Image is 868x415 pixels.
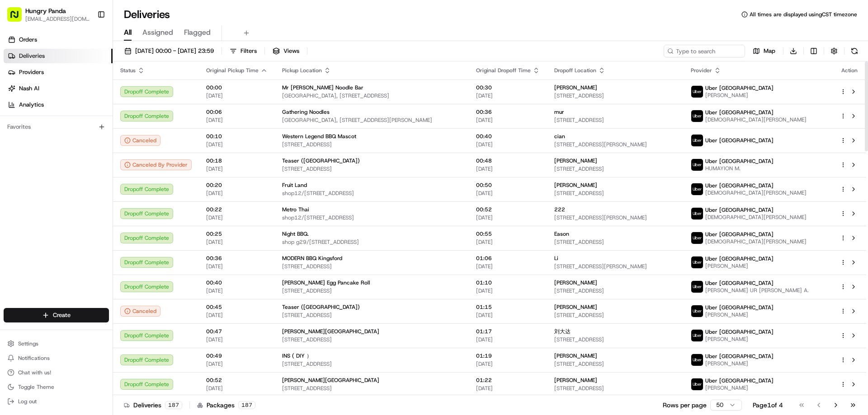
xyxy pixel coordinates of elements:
[206,84,268,91] span: 00:00
[554,352,597,359] span: [PERSON_NAME]
[705,116,807,123] span: [DEMOGRAPHIC_DATA][PERSON_NAME]
[18,165,25,172] img: 1736555255976-a54dd68f-1ca7-489b-9aae-adbdc363a1c4
[206,165,268,173] span: [DATE]
[476,182,540,189] span: 00:50
[282,190,462,197] span: shop12/[STREET_ADDRESS]
[28,164,73,172] span: [PERSON_NAME]
[705,255,774,262] span: Uber [GEOGRAPHIC_DATA]
[476,328,540,335] span: 01:17
[282,133,356,140] span: Western Legend BBQ Mascot
[554,287,677,294] span: [STREET_ADDRESS]
[206,141,268,148] span: [DATE]
[282,360,462,368] span: [STREET_ADDRESS]
[554,255,558,262] span: Li
[476,279,540,286] span: 01:10
[4,49,113,63] a: Deliveries
[35,140,56,147] span: 8月15日
[206,336,268,343] span: [DATE]
[53,311,71,319] span: Create
[705,165,774,172] span: HUMAYION M.
[4,120,109,134] div: Favorites
[25,6,66,15] button: Hungry Panda
[554,84,597,91] span: [PERSON_NAME]
[206,182,268,189] span: 00:20
[282,328,379,335] span: [PERSON_NAME][GEOGRAPHIC_DATA]
[476,263,540,270] span: [DATE]
[24,58,149,68] input: Clear
[4,65,113,79] a: Providers
[476,108,540,116] span: 00:36
[19,86,35,103] img: 1727276513143-84d647e1-66c0-4f92-a045-3c9f9f5dfd92
[120,306,160,317] div: Canceled
[476,287,540,294] span: [DATE]
[41,86,148,95] div: Start new chat
[705,384,774,392] span: [PERSON_NAME]
[9,36,165,51] p: Welcome 👋
[4,4,94,25] button: Hungry Panda[EMAIL_ADDRESS][DOMAIN_NAME]
[4,395,109,408] button: Log out
[206,67,259,74] span: Original Pickup Time
[554,303,597,311] span: [PERSON_NAME]
[4,81,113,96] a: Nash AI
[476,206,540,213] span: 00:52
[120,159,192,170] div: Canceled By Provider
[554,157,597,164] span: [PERSON_NAME]
[206,133,268,140] span: 00:10
[282,238,462,246] span: shop g29/[STREET_ADDRESS]
[476,312,540,319] span: [DATE]
[282,352,312,359] span: INS ( DIY ）
[705,214,807,221] span: [DEMOGRAPHIC_DATA][PERSON_NAME]
[73,198,149,214] a: 💻API Documentation
[282,141,462,148] span: [STREET_ADDRESS]
[753,401,783,410] div: Page 1 of 4
[282,157,360,164] span: Teaser ([GEOGRAPHIC_DATA])
[664,45,745,57] input: Type to search
[135,47,214,55] span: [DATE] 00:00 - [DATE] 23:59
[476,214,540,221] span: [DATE]
[691,305,703,317] img: uber-new-logo.jpeg
[282,214,462,221] span: shop12/[STREET_ADDRESS]
[9,156,24,170] img: Asif Zaman Khan
[691,159,703,171] img: uber-new-logo.jpeg
[764,47,775,55] span: Map
[476,84,540,91] span: 00:30
[705,137,774,144] span: Uber [GEOGRAPHIC_DATA]
[749,45,779,57] button: Map
[184,27,211,38] span: Flagged
[120,135,160,146] div: Canceled
[19,36,37,44] span: Orders
[476,67,531,74] span: Original Dropoff Time
[282,230,309,238] span: Night BBQ.
[750,11,857,18] span: All times are displayed using CST timezone
[476,336,540,343] span: [DATE]
[90,224,109,231] span: Pylon
[4,337,109,350] button: Settings
[206,352,268,359] span: 00:49
[691,354,703,366] img: uber-new-logo.jpeg
[705,353,774,360] span: Uber [GEOGRAPHIC_DATA]
[41,95,124,103] div: We're available if you need us!
[9,203,16,210] div: 📗
[120,45,218,57] button: [DATE] 00:00 - [DATE] 23:59
[476,117,540,124] span: [DATE]
[705,360,774,367] span: [PERSON_NAME]
[705,189,807,196] span: [DEMOGRAPHIC_DATA][PERSON_NAME]
[4,381,109,393] button: Toggle Theme
[75,164,78,172] span: •
[705,158,774,165] span: Uber [GEOGRAPHIC_DATA]
[9,9,27,27] img: Nash
[241,47,257,55] span: Filters
[282,206,309,213] span: Metro Thai
[124,27,132,38] span: All
[476,141,540,148] span: [DATE]
[124,7,170,22] h1: Deliveries
[18,202,69,211] span: Knowledge Base
[206,92,268,99] span: [DATE]
[142,27,173,38] span: Assigned
[282,385,462,392] span: [STREET_ADDRESS]
[476,133,540,140] span: 00:40
[705,84,774,92] span: Uber [GEOGRAPHIC_DATA]
[554,141,677,148] span: [STREET_ADDRESS][PERSON_NAME]
[18,369,51,376] span: Chat with us!
[476,385,540,392] span: [DATE]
